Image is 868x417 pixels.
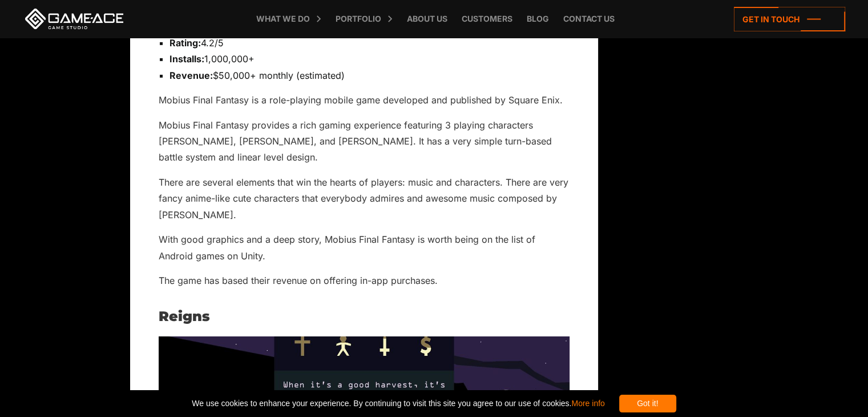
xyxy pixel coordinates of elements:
p: Mobius Final Fantasy is a role-playing mobile game developed and published by Square Enix. [159,92,570,108]
a: More info [571,399,604,408]
a: Get in touch [734,7,845,31]
li: $50,000+ monthly (estimated) [169,67,570,83]
div: Got it! [619,395,676,412]
strong: Revenue: [169,70,213,81]
p: The game has based their revenue on offering in-app purchases. [159,272,570,288]
strong: Rating: [169,37,201,49]
li: 4.2/5 [169,35,570,51]
p: There are several elements that win the hearts of players: music and characters. There are very f... [159,174,570,223]
span: We use cookies to enhance your experience. By continuing to visit this site you agree to our use ... [192,395,604,412]
li: 1,000,000+ [169,51,570,67]
p: With good graphics and a deep story, Mobius Final Fantasy is worth being on the list of Android g... [159,231,570,264]
strong: Installs: [169,53,204,65]
p: Mobius Final Fantasy provides a rich gaming experience featuring 3 playing characters [PERSON_NAM... [159,117,570,166]
h2: Reigns [159,309,570,324]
